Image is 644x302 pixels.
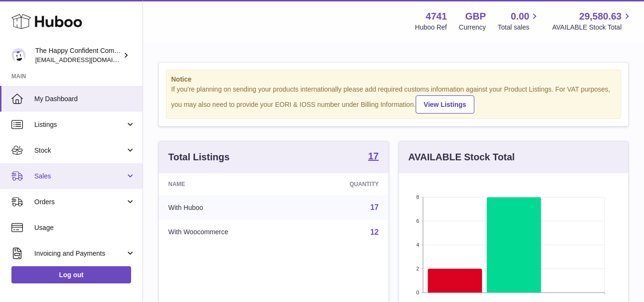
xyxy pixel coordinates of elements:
[426,10,447,23] strong: 4741
[34,249,125,258] span: Invoicing and Payments
[416,194,419,200] text: 8
[415,23,447,32] div: Huboo Ref
[11,266,131,283] a: Log out
[34,172,125,181] span: Sales
[168,151,230,164] h3: Total Listings
[159,173,301,195] th: Name
[416,266,419,271] text: 2
[368,151,378,161] strong: 17
[416,218,419,224] text: 6
[34,94,135,104] span: My Dashboard
[416,95,474,114] a: View Listings
[459,23,486,32] div: Currency
[416,290,419,295] text: 0
[498,23,540,32] span: Total sales
[579,10,622,23] span: 29,580.63
[370,228,379,236] a: 12
[34,198,125,207] span: Orders
[34,146,125,155] span: Stock
[368,151,378,163] a: 17
[159,195,301,220] td: With Huboo
[416,242,419,248] text: 4
[11,48,26,62] img: contact@happyconfident.com
[465,10,486,23] strong: GBP
[498,10,540,32] a: 0.00 Total sales
[171,85,616,114] div: If you're planning on sending your products internationally please add required customs informati...
[370,203,379,211] a: 17
[552,10,633,32] a: 29,580.63 AVAILABLE Stock Total
[301,173,388,195] th: Quantity
[159,220,301,245] td: With Woocommerce
[35,46,121,64] div: The Happy Confident Company
[35,56,140,63] span: [EMAIL_ADDRESS][DOMAIN_NAME]
[409,151,515,164] h3: AVAILABLE Stock Total
[34,223,135,232] span: Usage
[34,120,125,129] span: Listings
[552,23,633,32] span: AVAILABLE Stock Total
[171,75,616,84] strong: Notice
[511,10,530,23] span: 0.00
